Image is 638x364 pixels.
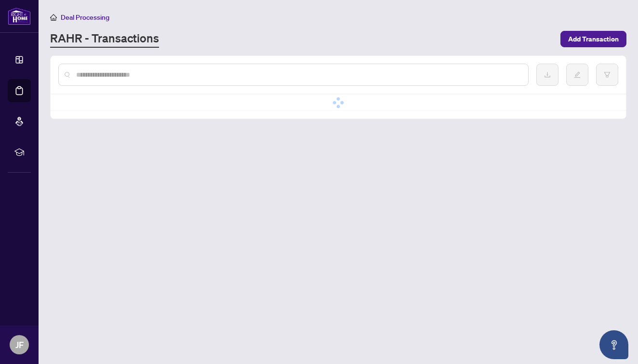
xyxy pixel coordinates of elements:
button: Add Transaction [560,31,626,47]
button: download [536,64,558,86]
button: filter [596,64,618,86]
span: home [50,14,57,21]
span: JF [15,338,24,351]
span: Deal Processing [61,13,109,22]
a: RAHR - Transactions [50,30,159,48]
button: Open asap [599,330,628,359]
button: edit [566,64,588,86]
img: logo [8,7,31,25]
span: Add Transaction [568,31,619,47]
